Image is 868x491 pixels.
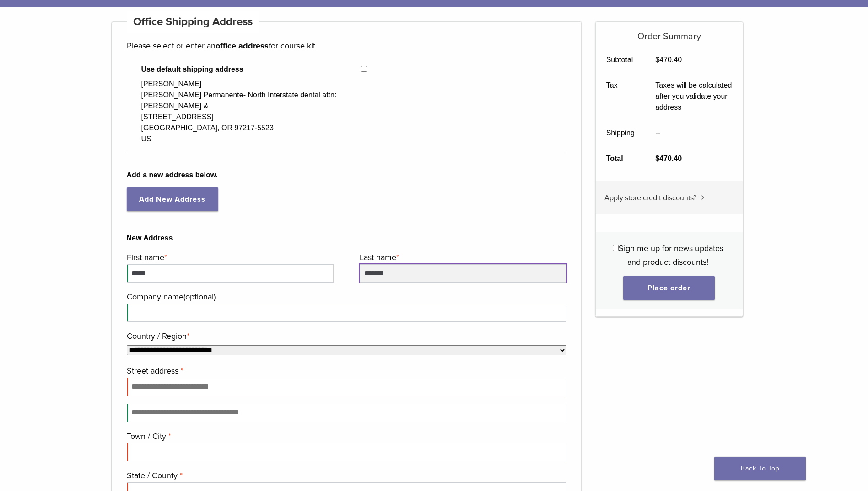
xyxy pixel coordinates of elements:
span: -- [655,129,660,137]
label: First name [127,251,331,264]
label: Last name [360,251,564,264]
span: Sign me up for news updates and product discounts! [619,243,723,267]
span: (optional) [183,292,216,302]
label: Country / Region [127,329,565,343]
span: $ [655,155,659,162]
input: Sign me up for news updates and product discounts! [613,245,619,251]
b: New Address [127,233,567,244]
strong: office address [216,41,269,51]
th: Subtotal [596,47,645,73]
label: State / County [127,469,565,482]
th: Total [596,146,645,171]
span: Apply store credit discounts? [604,193,696,203]
bdi: 470.40 [655,56,682,64]
p: Please select or enter an for course kit. [127,39,567,53]
div: [PERSON_NAME] [PERSON_NAME] Permanente- North Interstate dental attn: [PERSON_NAME] & [STREET_ADD... [141,79,347,144]
a: Back To Top [714,457,806,480]
h5: Order Summary [596,22,743,42]
img: caret.svg [701,195,705,200]
label: Town / City [127,429,565,443]
button: Place order [623,276,715,300]
label: Street address [127,364,565,378]
label: Company name [127,290,565,304]
bdi: 470.40 [655,155,682,162]
th: Shipping [596,120,645,146]
h4: Office Shipping Address [127,11,259,33]
td: Taxes will be calculated after you validate your address [645,73,743,120]
span: $ [655,56,659,64]
span: Use default shipping address [141,64,361,75]
a: Add New Address [127,187,218,211]
b: Add a new address below. [127,170,567,181]
th: Tax [596,73,645,120]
